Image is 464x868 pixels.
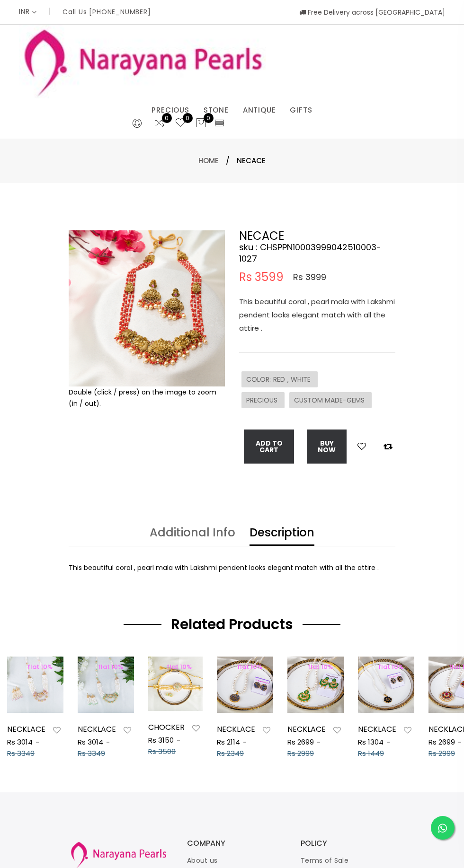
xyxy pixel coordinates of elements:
[217,748,244,758] span: Rs 2349
[373,662,409,671] span: flat 10%
[187,840,282,847] h3: COMPANY
[22,662,58,671] span: flat 10%
[301,856,348,865] a: Terms of Sale
[69,230,225,386] img: Example
[204,113,214,123] span: 0
[121,724,134,736] button: Add to wishlist
[428,737,455,747] span: Rs 2699
[381,440,395,453] button: Add to compare
[162,113,172,123] span: 0
[246,375,273,384] span: COLOR :
[175,117,186,130] a: 0
[307,430,347,464] button: Buy now
[244,430,294,464] button: Add To Cart
[198,156,219,166] a: Home
[260,724,273,736] button: Add to wishlist
[294,395,367,405] span: CUSTOM MADE-GEMS
[401,724,414,736] button: Add to wishlist
[428,748,455,758] span: Rs 2999
[358,724,396,735] a: NECKLACE
[7,737,33,747] span: Rs 3014
[78,724,116,735] a: NECKLACE
[358,737,384,747] span: Rs 1304
[246,395,280,405] span: PRECIOUS
[290,103,312,117] a: GIFTS
[287,724,326,735] a: NECKLACE
[287,375,313,384] span: , WHITE
[152,103,189,117] a: PRECIOUS
[239,295,395,335] p: This beautiful coral , pearl mala with Lakshmi pendent looks elegant match with all the attire .
[148,735,174,745] span: Rs 3150
[243,103,276,117] a: ANTIQUE
[239,272,284,283] span: Rs 3599
[93,662,128,671] span: flat 10%
[187,856,217,865] a: About us
[287,748,314,758] span: Rs 2999
[232,662,268,671] span: flat 10%
[273,375,287,384] span: RED
[204,103,229,117] a: STONE
[189,722,203,735] button: Add to wishlist
[148,746,176,756] span: Rs 3500
[150,527,235,546] a: Additional Info
[301,840,395,847] h3: POLICY
[69,562,395,573] div: This beautiful coral , pearl mala with Lakshmi pendent looks elegant match with all the attire .
[239,230,395,242] h2: NECACE
[50,724,63,736] button: Add to wishlist
[355,440,369,453] button: Add to wishlist
[250,527,314,546] a: Description
[358,748,384,758] span: Rs 1449
[217,737,240,747] span: Rs 2114
[148,722,185,733] a: CHOCKER
[299,8,445,17] span: Free Delivery across [GEOGRAPHIC_DATA]
[226,155,230,167] span: /
[196,117,207,130] button: 0
[287,737,314,747] span: Rs 2699
[217,724,255,735] a: NECKLACE
[7,724,45,735] a: NECKLACE
[69,386,225,409] div: Double (click / press) on the image to zoom (in / out).
[303,662,338,671] span: flat 10%
[78,748,105,758] span: Rs 3349
[7,748,35,758] span: Rs 3349
[161,662,197,671] span: flat 10%
[154,117,165,130] a: 0
[78,737,103,747] span: Rs 3014
[293,272,326,283] span: Rs 3999
[237,155,266,167] span: NECACE
[330,724,344,736] button: Add to wishlist
[62,9,151,15] p: Call Us [PHONE_NUMBER]
[171,616,293,633] h2: Related Products
[183,113,193,123] span: 0
[239,242,395,264] h4: sku : CHSPPN10003999042510003-1027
